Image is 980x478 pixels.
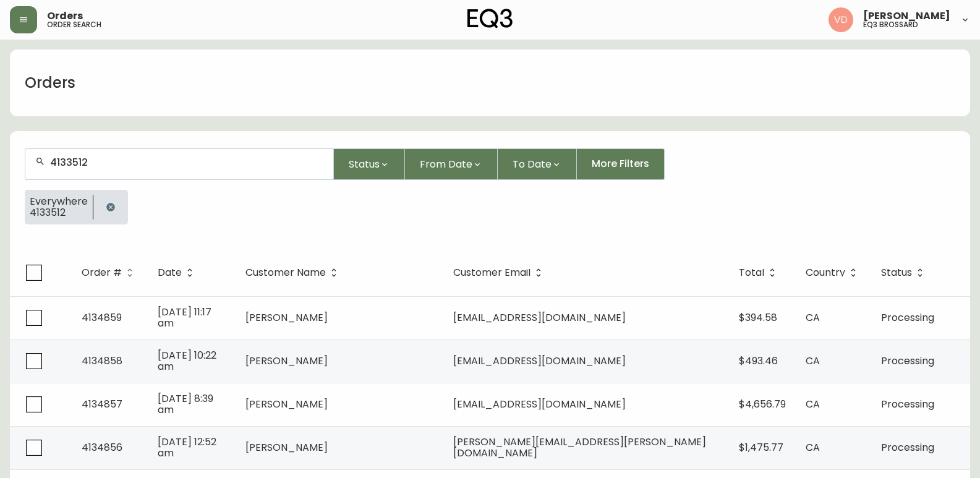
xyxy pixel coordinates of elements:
span: More Filters [592,157,649,171]
span: Customer Email [453,267,547,278]
input: Search [50,156,323,168]
span: $394.58 [739,310,777,325]
span: 4133512 [30,207,88,218]
h1: Orders [25,72,75,93]
span: Status [349,156,380,172]
span: Everywhere [30,196,88,207]
span: CA [806,397,820,411]
span: Date [158,269,182,276]
img: logo [467,9,513,28]
span: Order # [82,269,122,276]
h5: eq3 brossard [863,21,918,28]
span: $493.46 [739,354,778,368]
span: [DATE] 12:52 am [158,435,216,460]
span: [PERSON_NAME] [245,310,328,325]
span: Processing [881,354,934,368]
span: Processing [881,440,934,455]
span: [PERSON_NAME] [245,354,328,368]
span: Order # [82,267,138,278]
button: From Date [405,148,498,180]
button: Status [334,148,405,180]
span: [PERSON_NAME][EMAIL_ADDRESS][PERSON_NAME][DOMAIN_NAME] [453,435,706,460]
span: Date [158,267,198,278]
img: 34cbe8de67806989076631741e6a7c6b [829,7,853,32]
span: [PERSON_NAME] [863,11,950,21]
button: More Filters [577,148,665,180]
span: [EMAIL_ADDRESS][DOMAIN_NAME] [453,310,626,325]
span: [EMAIL_ADDRESS][DOMAIN_NAME] [453,397,626,411]
span: 4134858 [82,354,122,368]
span: $4,656.79 [739,397,786,411]
span: Status [881,269,912,276]
span: Total [739,269,764,276]
span: 4134859 [82,310,122,325]
span: 4134857 [82,397,122,411]
span: [DATE] 8:39 am [158,391,213,417]
span: Customer Name [245,267,342,278]
span: Country [806,269,845,276]
span: Country [806,267,861,278]
span: Customer Email [453,269,530,276]
span: To Date [513,156,552,172]
span: 4134856 [82,440,122,455]
button: To Date [498,148,577,180]
span: Processing [881,397,934,411]
span: Status [881,267,928,278]
span: [DATE] 11:17 am [158,305,211,330]
span: CA [806,354,820,368]
span: Orders [47,11,83,21]
h5: order search [47,21,101,28]
span: Customer Name [245,269,326,276]
span: [PERSON_NAME] [245,397,328,411]
span: $1,475.77 [739,440,783,455]
span: [DATE] 10:22 am [158,348,216,373]
span: Total [739,267,780,278]
span: From Date [420,156,472,172]
span: CA [806,440,820,455]
span: [EMAIL_ADDRESS][DOMAIN_NAME] [453,354,626,368]
span: [PERSON_NAME] [245,440,328,455]
span: Processing [881,310,934,325]
span: CA [806,310,820,325]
